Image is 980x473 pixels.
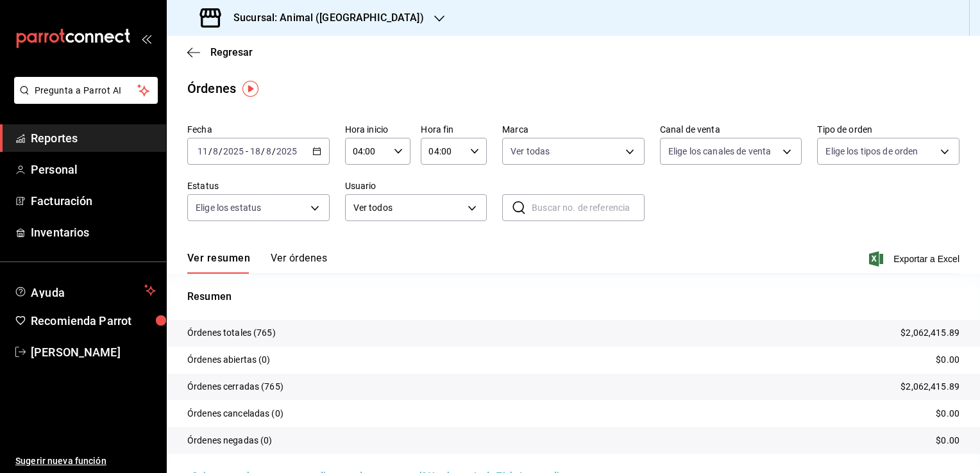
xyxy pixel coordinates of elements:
[900,326,959,340] p: $2,062,415.89
[421,125,487,134] label: Hora fin
[353,201,464,215] span: Ver todos
[212,146,219,156] input: --
[14,77,158,104] button: Pregunta a Parrot AI
[660,125,802,134] label: Canal de venta
[31,224,156,241] span: Inventarios
[511,145,550,158] span: Ver todas
[187,46,253,58] button: Regresar
[872,251,959,267] button: Exportar a Excel
[208,146,212,156] span: /
[266,146,272,156] input: --
[345,125,411,134] label: Hora inicio
[272,146,276,156] span: /
[271,252,327,274] button: Ver órdenes
[196,201,261,214] span: Elige los estatus
[31,161,156,178] span: Personal
[187,79,236,98] div: Órdenes
[345,181,487,190] label: Usuario
[187,181,330,190] label: Estatus
[210,46,253,58] span: Regresar
[35,84,138,97] span: Pregunta a Parrot AI
[31,344,156,361] span: [PERSON_NAME]
[187,326,276,340] p: Órdenes totales (765)
[242,81,258,97] img: Tooltip marker
[197,146,208,156] input: --
[936,434,959,447] p: $0.00
[15,454,156,468] span: Sugerir nueva función
[668,145,771,158] span: Elige los canales de venta
[31,192,156,210] span: Facturación
[187,380,283,394] p: Órdenes cerradas (765)
[31,312,156,329] span: Recomienda Parrot
[502,125,645,134] label: Marca
[276,146,298,156] input: ----
[31,129,156,147] span: Reportes
[825,145,918,158] span: Elige los tipos de orden
[246,146,248,156] span: -
[817,125,959,134] label: Tipo de orden
[223,146,244,156] input: ----
[936,353,959,367] p: $0.00
[249,146,261,156] input: --
[187,407,283,420] p: Órdenes canceladas (0)
[223,10,424,26] h3: Sucursal: Animal ([GEOGRAPHIC_DATA])
[187,125,330,134] label: Fecha
[261,146,265,156] span: /
[219,146,223,156] span: /
[9,93,158,106] a: Pregunta a Parrot AI
[141,33,151,44] button: open_drawer_menu
[187,252,250,274] button: Ver resumen
[532,195,645,220] input: Buscar no. de referencia
[900,380,959,394] p: $2,062,415.89
[187,252,327,274] div: navigation tabs
[187,434,273,447] p: Órdenes negadas (0)
[31,283,139,298] span: Ayuda
[936,407,959,420] p: $0.00
[187,289,959,304] p: Resumen
[187,353,271,367] p: Órdenes abiertas (0)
